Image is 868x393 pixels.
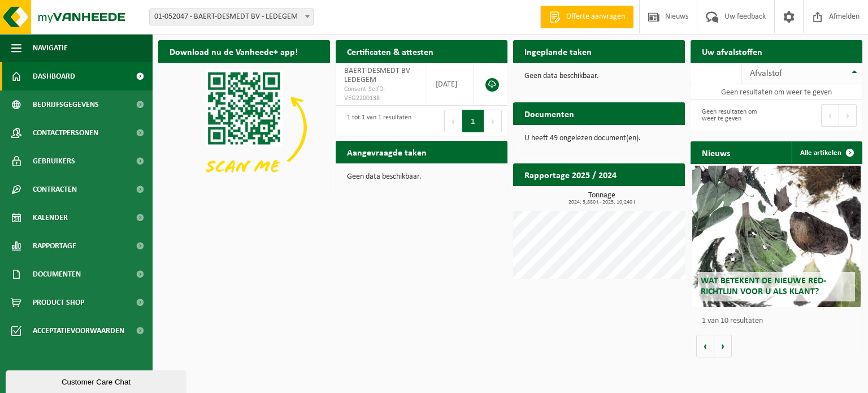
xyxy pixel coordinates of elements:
iframe: chat widget [6,368,189,393]
h2: Uw afvalstoffen [691,40,774,62]
h2: Download nu de Vanheede+ app! [158,40,309,62]
h2: Nieuws [691,141,741,163]
h2: Rapportage 2025 / 2024 [513,163,628,185]
button: Volgende [714,335,732,357]
button: Next [484,110,502,132]
h3: Tonnage [519,192,685,205]
button: Vorige [696,335,714,357]
div: Geen resultaten om weer te geven [696,103,771,128]
span: Navigatie [33,34,68,62]
p: Geen data beschikbaar. [347,173,496,181]
span: Contactpersonen [33,119,98,147]
span: 01-052047 - BAERT-DESMEDT BV - LEDEGEM [150,9,313,25]
h2: Aangevraagde taken [336,141,438,163]
span: Rapportage [33,232,76,260]
button: Next [839,104,857,127]
td: [DATE] [427,63,474,106]
span: 01-052047 - BAERT-DESMEDT BV - LEDEGEM [149,8,314,25]
button: Previous [444,110,462,132]
a: Alle artikelen [791,141,861,164]
span: Acceptatievoorwaarden [33,317,124,345]
p: 1 van 10 resultaten [702,317,857,325]
span: 2024: 3,880 t - 2025: 10,240 t [519,200,685,205]
span: Dashboard [33,62,75,90]
span: Documenten [33,260,81,288]
span: BAERT-DESMEDT BV - LEDEGEM [344,67,414,84]
h2: Certificaten & attesten [336,40,445,62]
p: Geen data beschikbaar. [524,72,674,80]
p: U heeft 49 ongelezen document(en). [524,135,674,142]
span: Kalender [33,204,68,232]
span: Consent-SelfD-VEG2200138 [344,85,418,103]
span: Wat betekent de nieuwe RED-richtlijn voor u als klant? [701,277,826,296]
button: 1 [462,110,484,132]
td: Geen resultaten om weer te geven [691,84,862,100]
div: 1 tot 1 van 1 resultaten [341,109,411,133]
a: Bekijk rapportage [601,185,684,208]
span: Offerte aanvragen [563,11,628,23]
a: Offerte aanvragen [540,6,633,28]
img: Download de VHEPlus App [158,63,330,192]
span: Afvalstof [750,69,782,78]
span: Contracten [33,175,77,204]
a: Wat betekent de nieuwe RED-richtlijn voor u als klant? [692,166,861,307]
h2: Ingeplande taken [513,40,603,62]
span: Product Shop [33,288,84,317]
span: Bedrijfsgegevens [33,90,99,119]
button: Previous [821,104,839,127]
h2: Documenten [513,102,585,124]
span: Gebruikers [33,147,75,175]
